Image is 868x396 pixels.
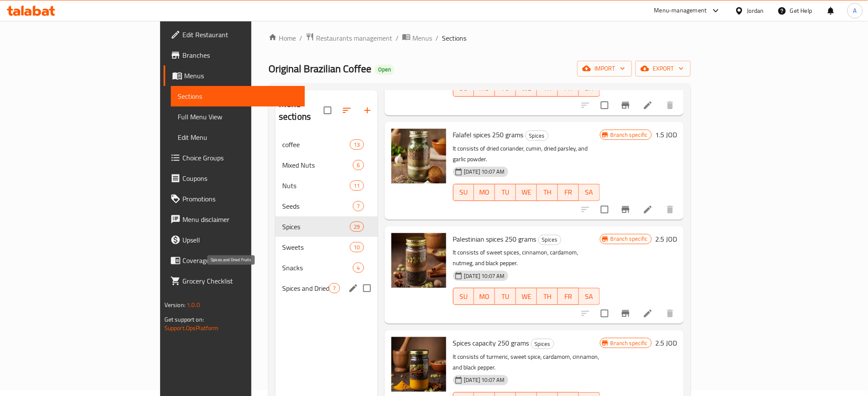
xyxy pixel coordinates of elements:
span: Select all sections [319,101,337,119]
span: Branch specific [607,235,651,243]
span: coffee [282,139,350,150]
a: Promotions [164,189,305,209]
img: Palestinian spices 250 grams [391,233,446,288]
span: FR [561,290,576,303]
div: items [350,180,364,191]
h6: 2.5 JOD [655,233,677,245]
div: items [353,160,364,170]
p: It consists of sweet spices, cinnamon, cardamom, nutmeg, and black pepper. [453,247,600,269]
li: / [435,33,438,43]
span: [DATE] 10:07 AM [461,168,508,176]
div: items [350,139,364,150]
span: Seeds [282,201,353,211]
img: Spices capacity 250 grams [391,337,446,392]
span: FR [561,82,576,95]
span: TU [498,82,513,95]
span: Spices [531,339,554,349]
span: Select to update [596,201,614,219]
div: Jordan [747,6,764,15]
a: Full Menu View [171,106,305,127]
button: SU [453,184,474,201]
nav: breadcrumb [268,33,691,44]
button: delete [660,303,680,324]
div: Nuts11 [275,175,378,196]
span: Branches [182,50,298,60]
a: Restaurants management [306,33,392,44]
span: Spices [282,222,350,232]
span: Full Menu View [178,112,298,122]
a: Support.OpsPlatform [164,322,219,334]
span: Grocery Checklist [182,276,298,286]
span: 10 [350,243,363,251]
button: export [635,61,691,77]
button: SU [453,288,474,305]
span: Promotions [182,194,298,204]
span: TH [540,186,555,198]
nav: Menu sections [275,131,378,302]
button: TU [495,184,516,201]
a: Coverage Report [164,250,305,271]
div: Spices29 [275,216,378,237]
span: Branch specific [607,339,651,347]
div: Mixed Nuts6 [275,155,378,175]
button: TH [537,288,558,305]
button: delete [660,199,680,220]
button: SA [579,184,600,201]
a: Edit Restaurant [164,24,305,45]
button: SA [579,288,600,305]
p: It consists of dried coriander, cumin, dried parsley, and garlic powder. [453,143,600,165]
div: Sweets10 [275,237,378,257]
span: Sections [442,33,466,43]
a: Sections [171,86,305,106]
div: Sweets [282,242,350,252]
span: Get support on: [164,314,204,325]
button: WE [516,184,537,201]
span: Upsell [182,235,298,245]
span: Snacks [282,263,353,273]
a: Menus [402,33,432,44]
button: import [577,61,632,77]
span: [DATE] 10:07 AM [461,272,508,280]
span: Menu disclaimer [182,214,298,225]
div: Spices and Dried Fruits7edit [275,278,378,298]
span: TU [498,290,513,303]
a: Branches [164,45,305,65]
span: Spices [539,235,561,245]
a: Grocery Checklist [164,271,305,291]
span: Mixed Nuts [282,160,353,170]
span: Menus [412,33,432,43]
h6: 2.5 JOD [655,337,677,349]
span: Spices [526,131,548,141]
span: 29 [350,223,363,231]
div: Spices [525,130,549,141]
span: 4 [353,264,363,272]
span: Falafel spices 250 grams [453,128,524,141]
span: SU [457,82,471,95]
span: SA [582,290,597,303]
span: export [642,63,684,74]
li: / [396,33,399,43]
a: Edit Menu [171,127,305,148]
span: Original Brazilian Coffee [268,59,371,78]
div: Spices [538,235,561,245]
span: [DATE] 10:07 AM [461,376,508,384]
span: A [853,6,857,15]
img: Falafel spices 250 grams [391,129,446,183]
a: Choice Groups [164,148,305,168]
span: WE [519,186,534,198]
button: TH [537,184,558,201]
span: SA [582,186,597,198]
a: Edit menu item [643,100,653,110]
a: Menus [164,65,305,86]
span: FR [561,186,576,198]
span: WE [519,290,534,303]
button: FR [558,288,579,305]
span: Restaurants management [316,33,392,43]
span: TH [540,290,555,303]
span: Sort sections [337,100,357,121]
span: MO [477,82,492,95]
span: Branch specific [607,131,651,139]
button: Branch-specific-item [615,303,636,324]
span: Coupons [182,173,298,183]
